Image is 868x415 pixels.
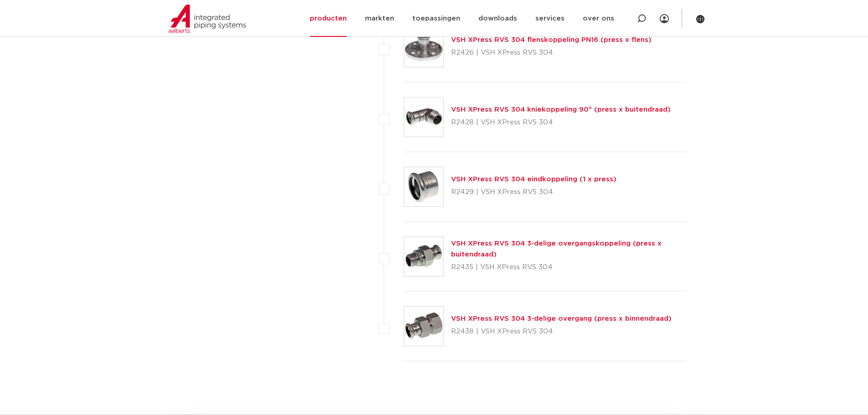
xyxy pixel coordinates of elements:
a: VSH XPress RVS 304 kniekoppeling 90° (press x buitendraad) [451,106,671,113]
a: VSH XPress RVS 304 3-delige overgangskoppeling (press x buitendraad) [451,240,662,258]
p: R2438 | VSH XPress RVS 304 [451,324,672,339]
img: Thumbnail for VSH XPress RVS 304 flenskoppeling PN16 (press x flens) [404,28,443,67]
img: Thumbnail for VSH XPress RVS 304 3-delige overgang (press x binnendraad) [404,307,443,346]
p: R2426 | VSH XPress RVS 304 [451,46,652,60]
img: Thumbnail for VSH XPress RVS 304 3-delige overgangskoppeling (press x buitendraad) [404,237,443,276]
a: VSH XPress RVS 304 3-delige overgang (press x binnendraad) [451,315,672,322]
a: VSH XPress RVS 304 eindkoppeling (1 x press) [451,176,616,183]
img: Thumbnail for VSH XPress RVS 304 kniekoppeling 90° (press x buitendraad) [404,97,443,137]
p: R2429 | VSH XPress RVS 304 [451,185,616,200]
img: Thumbnail for VSH XPress RVS 304 eindkoppeling (1 x press) [404,167,443,206]
a: VSH XPress RVS 304 flenskoppeling PN16 (press x flens) [451,36,652,43]
p: R2435 | VSH XPress RVS 304 [451,260,687,275]
p: R2428 | VSH XPress RVS 304 [451,115,671,130]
